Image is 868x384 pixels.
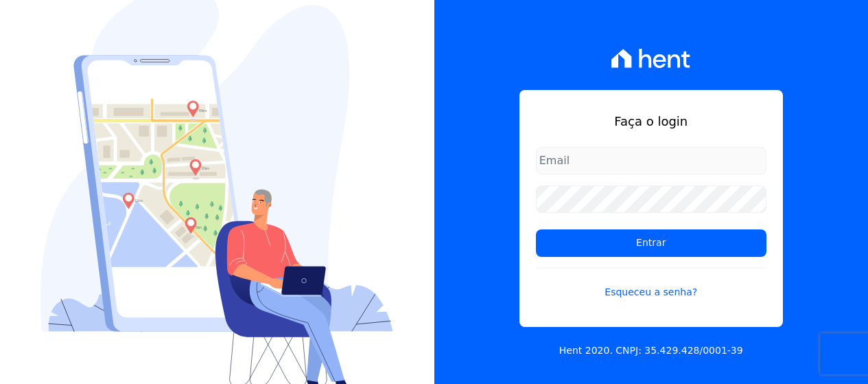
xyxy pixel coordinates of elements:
a: Esqueceu a senha? [536,268,766,300]
input: Email [536,147,766,174]
input: Entrar [536,229,766,257]
h1: Faça o login [536,112,766,131]
p: Hent 2020. CNPJ: 35.429.428/0001-39 [559,343,743,358]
